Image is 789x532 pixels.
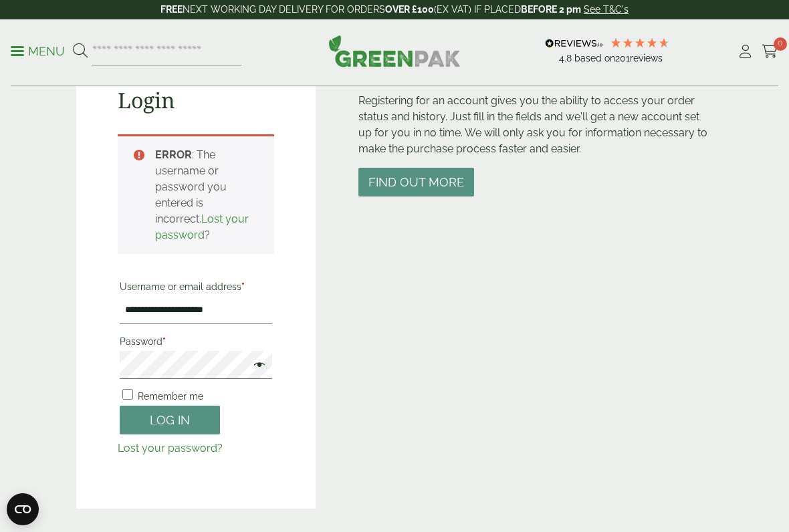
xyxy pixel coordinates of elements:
a: Menu [11,43,65,57]
span: 0 [774,37,787,51]
button: Log in [120,406,220,434]
h2: Login [118,88,274,113]
span: reviews [630,53,663,63]
img: REVIEWS.io [545,39,603,48]
i: Cart [762,45,778,58]
span: 201 [615,53,630,63]
a: Lost your password? [118,442,223,454]
label: Password [120,332,272,351]
a: 0 [762,41,778,61]
strong: FREE [160,4,183,15]
i: My Account [737,45,754,58]
div: 4.79 Stars [610,37,670,49]
p: Menu [11,43,65,59]
label: Username or email address [120,277,272,296]
img: GreenPak Supplies [328,35,461,67]
strong: OVER £100 [385,4,434,15]
p: Registering for an account gives you the ability to access your order status and history. Just fi... [358,93,713,157]
li: : The username or password you entered is incorrect. ? [155,147,253,243]
a: Find out more [358,176,474,189]
button: Open CMP widget [7,493,39,525]
strong: BEFORE 2 pm [521,4,581,15]
strong: ERROR [155,148,192,161]
a: See T&C's [584,4,629,15]
span: Remember me [138,391,203,402]
button: Find out more [358,168,474,196]
a: Lost your password [155,213,249,241]
span: 4.8 [559,53,574,63]
input: Remember me [122,389,133,400]
span: Based on [574,53,615,63]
